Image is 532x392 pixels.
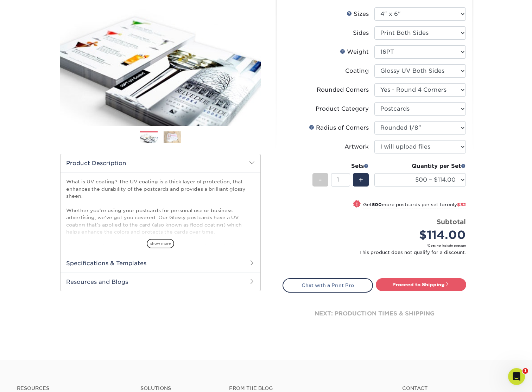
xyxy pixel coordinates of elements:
span: only [447,202,466,207]
small: Get more postcards per set for [363,202,466,209]
span: ! [356,201,358,208]
h2: Resources and Blogs [61,273,260,291]
div: Weight [340,48,369,56]
div: Product Category [316,105,369,113]
a: Contact [402,385,515,391]
div: $114.00 [380,227,466,243]
span: show more [147,239,174,248]
img: Postcards 02 [164,131,181,143]
div: Sets [312,162,369,170]
span: - [319,175,322,185]
small: This product does not qualify for a discount. [288,249,466,256]
div: Quantity per Set [374,162,466,170]
span: $32 [457,202,466,207]
span: + [359,175,363,185]
strong: Subtotal [437,218,466,226]
h4: Solutions [140,385,218,391]
div: Radius of Corners [309,124,369,132]
strong: 500 [372,202,382,207]
h2: Specifications & Templates [61,254,260,272]
a: Proceed to Shipping [376,278,466,291]
span: 1 [522,368,528,374]
h2: Product Description [61,154,260,172]
div: Coating [345,67,369,75]
div: Rounded Corners [317,86,369,94]
iframe: Intercom live chat [508,368,525,385]
img: Postcards 01 [140,132,158,144]
small: *Does not include postage [288,243,466,248]
p: What is UV coating? The UV coating is a thick layer of protection, that enhances the durability o... [66,178,255,286]
h4: From the Blog [229,385,383,391]
a: Chat with a Print Pro [283,278,373,292]
h4: Resources [17,385,130,391]
div: Sizes [347,10,369,18]
div: Sides [353,29,369,37]
div: next: production times & shipping [283,293,466,335]
div: Artwork [344,143,369,151]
